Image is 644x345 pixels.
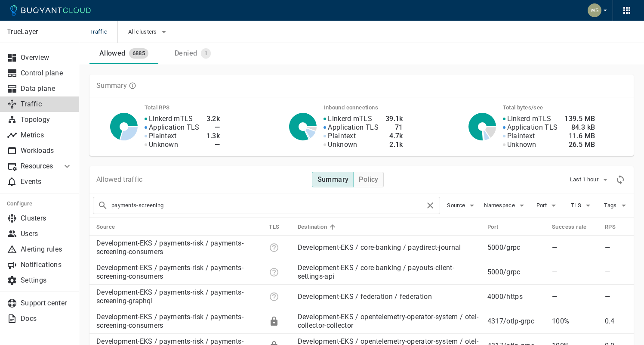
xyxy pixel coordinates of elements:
h4: 2.1k [385,140,403,149]
p: Overview [21,53,72,62]
p: Settings [21,276,72,285]
button: Port [534,199,561,212]
h4: 84.3 kB [564,123,595,132]
p: — [605,292,627,301]
h4: — [206,140,220,149]
p: Resources [21,162,55,171]
h4: Summary [317,175,349,184]
h4: 139.5 MB [564,115,595,123]
p: Application TLS [328,123,379,132]
p: Linkerd mTLS [507,115,552,123]
a: Development-EKS / payments-risk / payments-screening-consumers [96,264,243,280]
span: TLS [571,202,583,209]
span: TLS [269,223,290,231]
span: Source [447,202,467,209]
p: Plaintext [149,132,177,140]
button: Source [447,199,477,212]
h4: 3.2k [206,115,220,123]
span: Port [536,202,548,209]
a: Development-EKS / core-banking / paydirect-journal [298,243,461,252]
span: Destination [298,223,338,231]
h5: Configure [7,200,72,207]
h4: 39.1k [385,115,403,123]
div: Unknown [269,292,279,302]
span: Traffic [89,21,117,43]
p: Data plane [21,84,72,93]
p: Docs [21,314,72,323]
p: Topology [21,115,72,124]
p: Workloads [21,146,72,155]
button: TLS [568,199,596,212]
span: Port [487,223,510,231]
p: Events [21,177,72,186]
h5: Source [96,224,115,230]
p: Linkerd mTLS [328,115,372,123]
p: Metrics [21,131,72,140]
p: 5000 / grpc [487,243,545,252]
button: Namespace [484,199,527,212]
h5: Destination [298,224,327,230]
span: Source [96,223,126,231]
button: Tags [603,199,630,212]
p: 100% [552,317,598,326]
p: Traffic [21,100,72,109]
p: — [605,243,627,252]
p: TrueLayer [7,28,72,36]
img: Weichung Shaw [588,3,601,17]
p: — [552,243,598,252]
span: RPS [605,223,627,231]
p: Support center [21,299,72,308]
a: Allowed6885 [89,43,158,64]
p: 4000 / https [487,292,545,301]
p: Plaintext [507,132,535,140]
span: 1 [201,50,211,57]
a: Development-EKS / opentelemetry-operator-system / otel-collector-collector [298,313,479,329]
h4: 1.3k [206,132,220,140]
svg: TLS data is compiled from traffic seen by Linkerd proxies. RPS and TCP bytes reflect both inbound... [129,82,136,90]
a: Development-EKS / payments-risk / payments-screening-graphql [96,288,243,305]
h4: 4.7k [385,132,403,140]
p: Clusters [21,214,72,223]
a: Development-EKS / federation / federation [298,292,432,301]
p: — [552,268,598,277]
p: 0.4 [605,317,627,326]
p: Application TLS [507,123,558,132]
span: All clusters [128,28,159,35]
p: Unknown [328,140,357,149]
a: Denied1 [158,43,227,64]
p: Alerting rules [21,245,72,254]
p: Summary [96,81,127,90]
button: Policy [353,172,383,187]
h4: 11.6 MB [564,132,595,140]
a: Development-EKS / core-banking / payouts-client-settings-api [298,264,454,280]
input: Search [111,199,425,211]
p: Notifications [21,261,72,269]
p: — [605,268,627,277]
div: Unknown [269,267,279,277]
button: All clusters [128,25,169,38]
p: Control plane [21,69,72,78]
h5: Success rate [552,224,587,230]
span: Tags [604,202,618,209]
h5: TLS [269,224,279,230]
h4: 71 [385,123,403,132]
span: 6885 [129,50,149,57]
p: Unknown [149,140,178,149]
h5: RPS [605,224,616,230]
button: Last 1 hour [570,173,610,186]
span: Namespace [484,202,517,209]
a: Development-EKS / payments-risk / payments-screening-consumers [96,239,243,256]
p: 5000 / grpc [487,268,545,277]
h4: — [206,123,220,132]
div: Denied [171,46,197,58]
p: Allowed traffic [96,175,143,184]
p: Application TLS [149,123,200,132]
h5: Port [487,224,499,230]
span: Last 1 hour [570,176,600,183]
div: Refresh metrics [614,173,627,186]
p: — [552,292,598,301]
button: Summary [312,172,354,187]
p: 4317 / otlp-grpc [487,317,545,326]
div: Allowed [96,46,126,58]
h4: 26.5 MB [564,140,595,149]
